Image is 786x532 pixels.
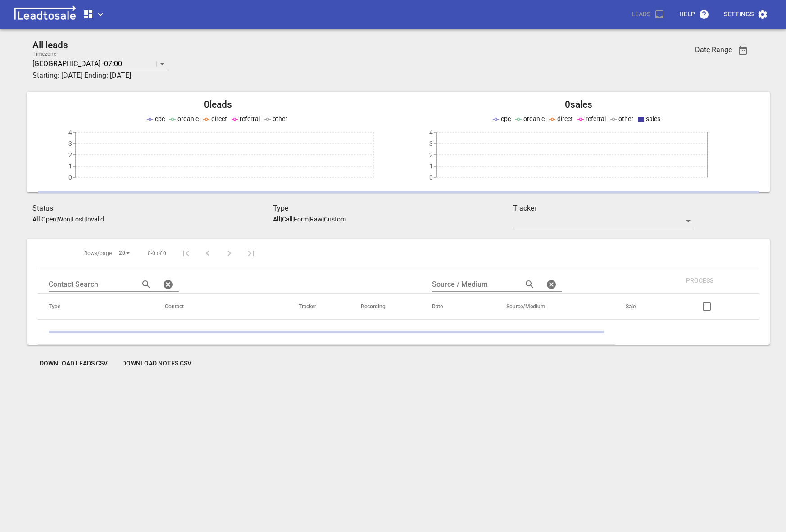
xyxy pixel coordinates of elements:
p: Invalid [86,216,104,223]
aside: All [32,216,40,223]
th: Sale [615,294,668,320]
span: sales [646,115,660,122]
tspan: 3 [429,140,433,147]
span: | [40,216,41,223]
p: Custom [324,216,346,223]
button: Download Notes CSV [115,356,199,372]
span: Download Notes CSV [122,359,191,368]
span: | [292,216,294,223]
tspan: 4 [68,129,72,136]
tspan: 1 [68,162,72,170]
th: Date [421,294,496,320]
span: organic [523,115,545,122]
tspan: 1 [429,162,433,170]
span: direct [211,115,227,122]
tspan: 0 [429,174,433,181]
p: [GEOGRAPHIC_DATA] -07:00 [32,59,122,69]
button: Date Range [732,40,754,61]
span: Download Leads CSV [40,359,108,368]
span: | [56,216,58,223]
p: Lost [72,216,84,223]
th: Contact [154,294,288,320]
tspan: 4 [429,129,433,136]
span: | [70,216,72,223]
th: Source/Medium [495,294,614,320]
span: cpc [501,115,511,122]
h3: Starting: [DATE] Ending: [DATE] [32,70,633,81]
img: logo [11,5,79,23]
p: Won [58,216,70,223]
span: referral [240,115,260,122]
h2: 0 sales [399,99,759,110]
h3: Type [273,203,513,214]
th: Recording [350,294,421,320]
span: | [309,216,310,223]
h3: Status [32,203,273,214]
span: other [273,115,287,122]
span: Rows/page [84,250,112,257]
span: 0-0 of 0 [148,250,166,257]
p: Settings [724,10,754,19]
tspan: 2 [68,151,72,158]
p: Help [679,10,695,19]
p: Raw [310,216,323,223]
h3: Tracker [513,203,693,214]
span: | [323,216,324,223]
h3: Date Range [695,45,732,54]
h2: All leads [32,40,633,51]
span: organic [177,115,199,122]
label: Timezone [32,51,56,57]
p: Call [282,216,292,223]
p: Form [294,216,309,223]
th: Type [38,294,154,320]
p: Open [41,216,56,223]
tspan: 2 [429,151,433,158]
span: other [618,115,633,122]
tspan: 3 [68,140,72,147]
th: Tracker [288,294,350,320]
span: direct [557,115,573,122]
span: cpc [155,115,165,122]
tspan: 0 [68,174,72,181]
h2: 0 leads [38,99,399,110]
span: | [84,216,86,223]
span: | [281,216,282,223]
span: referral [586,115,606,122]
div: 20 [115,247,133,259]
button: Download Leads CSV [32,356,115,372]
aside: All [273,216,281,223]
